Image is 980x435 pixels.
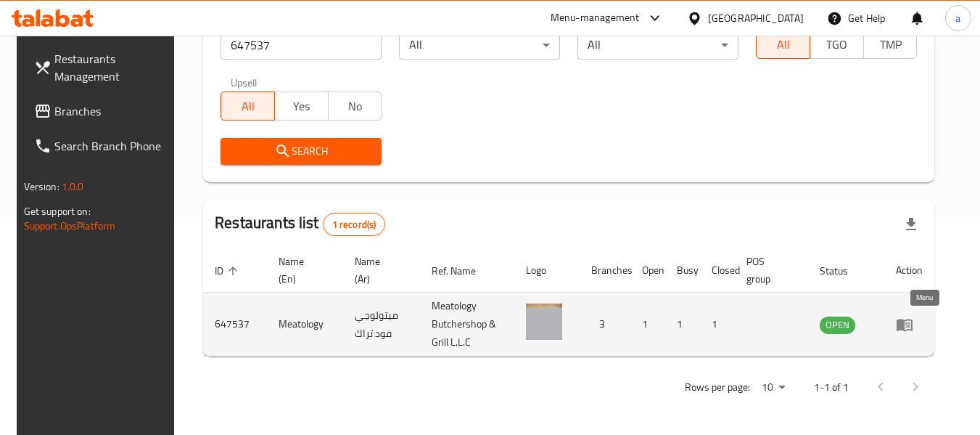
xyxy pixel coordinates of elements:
[323,213,386,236] div: Total records count
[355,253,403,288] span: Name (Ar)
[685,378,750,397] p: Rows per page:
[221,138,382,165] button: Search
[756,377,791,399] div: Rows per page:
[551,9,640,27] div: Menu-management
[820,317,855,333] span: OPEN
[328,92,382,121] button: No
[700,248,735,293] th: Closed
[762,34,804,55] span: All
[420,293,514,357] td: Meatology Butchershop & Grill L.L.C
[746,253,791,288] span: POS group
[22,41,181,94] a: Restaurants Management
[343,293,420,357] td: ميتولوجي فود تراك
[399,31,560,60] div: All
[577,31,738,60] div: All
[955,10,960,26] span: a
[708,10,804,26] div: [GEOGRAPHIC_DATA]
[24,177,59,196] span: Version:
[215,262,242,280] span: ID
[580,293,630,357] td: 3
[227,96,269,117] span: All
[281,96,323,117] span: Yes
[870,34,912,55] span: TMP
[665,248,700,293] th: Busy
[203,248,934,357] table: enhanced table
[700,293,735,357] td: 1
[274,92,329,121] button: Yes
[324,218,385,232] span: 1 record(s)
[54,102,169,120] span: Branches
[820,262,867,280] span: Status
[24,202,91,221] span: Get support on:
[221,92,275,121] button: All
[54,50,169,85] span: Restaurants Management
[514,248,580,293] th: Logo
[816,34,858,55] span: TGO
[334,96,376,117] span: No
[665,293,700,357] td: 1
[814,378,849,397] p: 1-1 of 1
[884,248,934,293] th: Action
[863,30,918,59] button: TMP
[630,293,665,357] td: 1
[62,177,84,196] span: 1.0.0
[215,212,385,236] h2: Restaurants list
[279,253,326,288] span: Name (En)
[580,248,630,293] th: Branches
[22,129,181,163] a: Search Branch Phone
[54,137,169,155] span: Search Branch Phone
[203,293,267,357] td: 647537
[756,30,810,59] button: All
[810,30,864,59] button: TGO
[22,94,181,129] a: Branches
[221,31,382,60] input: Search for restaurant name or ID..
[432,262,495,280] span: Ref. Name
[526,304,562,340] img: Meatology
[267,293,343,357] td: Meatology
[24,216,116,235] a: Support.OpsPlatform
[630,248,665,293] th: Open
[894,207,928,242] div: Export file
[232,142,370,160] span: Search
[231,77,258,87] label: Upsell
